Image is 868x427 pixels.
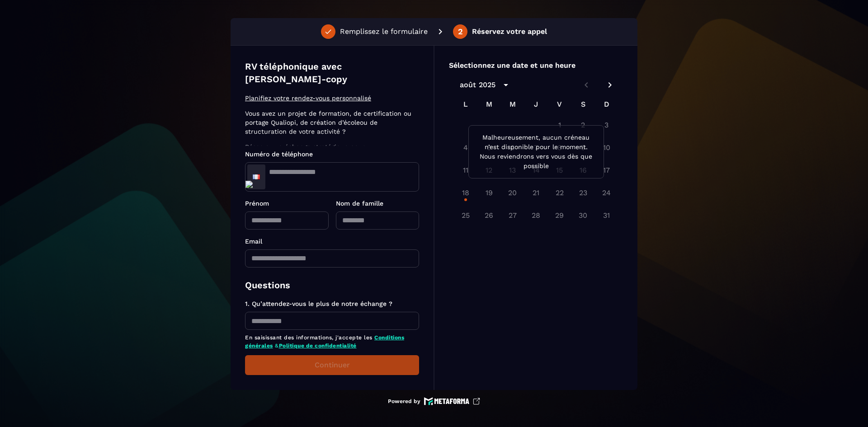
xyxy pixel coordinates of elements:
p: Questions [245,278,419,292]
p: Réservez un échange stratégique pour : [245,142,416,151]
span: & [275,343,279,349]
p: Réservez votre appel [472,26,547,37]
button: Next month [602,77,618,93]
ins: Planifiez votre rendez-vous personnalisé [245,94,371,102]
button: calendar view is open, switch to year view [498,77,514,93]
a: Politique de confidentialité [279,343,357,349]
span: J [528,95,544,113]
p: Vous avez un projet de formation, de certification ou portage Qualiopi, de création d’écoleou de ... [245,109,416,136]
span: Numéro de téléphone [245,150,313,158]
div: 2 [458,28,463,36]
p: Powered by [388,398,420,405]
p: RV téléphonique avec [PERSON_NAME]-copy [245,60,419,85]
span: L [458,95,474,113]
p: Malheureusement, aucun créneau n’est disponible pour le moment. Nous reviendrons vers vous dès qu... [476,133,596,171]
span: 1. Qu’attendez-vous le plus de notre échange ? [245,300,392,307]
p: En saisissant des informations, j'accepte les [245,333,419,350]
span: Email [245,238,262,245]
span: S [575,95,591,113]
span: M [505,95,521,113]
span: M [481,95,497,113]
div: 2025 [479,80,495,90]
span: V [552,95,568,113]
span: D [599,95,615,113]
img: actions-icon.png [245,181,253,188]
span: Nom de famille [336,200,383,207]
div: France: + 33 [247,164,265,189]
div: août [460,80,476,90]
p: Sélectionnez une date et une heure [449,60,623,71]
a: Powered by [388,397,480,405]
p: Remplissez le formulaire [340,26,428,37]
span: Prénom [245,200,269,207]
